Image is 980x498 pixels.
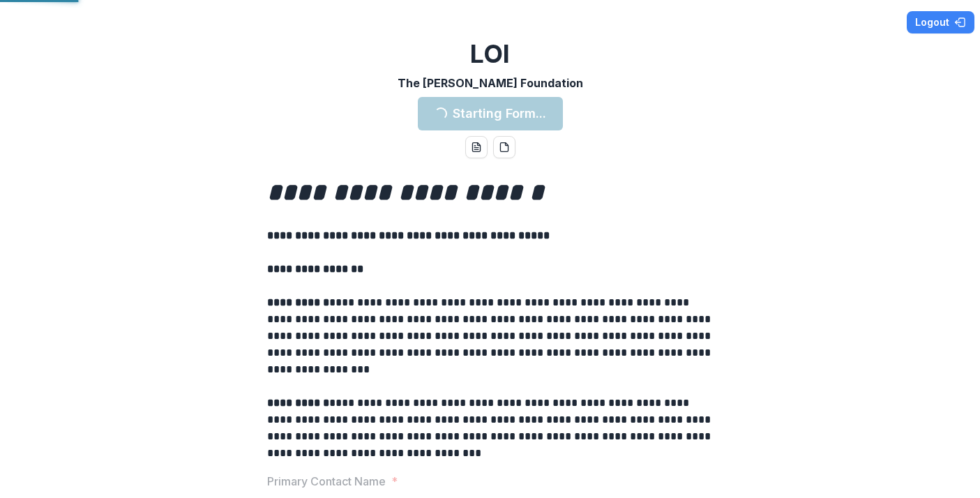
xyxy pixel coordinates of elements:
[398,75,583,91] p: The [PERSON_NAME] Foundation
[267,473,386,490] p: Primary Contact Name
[907,11,974,33] button: Logout
[465,136,488,158] button: word-download
[418,97,563,130] button: Starting Form...
[493,136,515,158] button: pdf-download
[470,39,510,69] h2: LOI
